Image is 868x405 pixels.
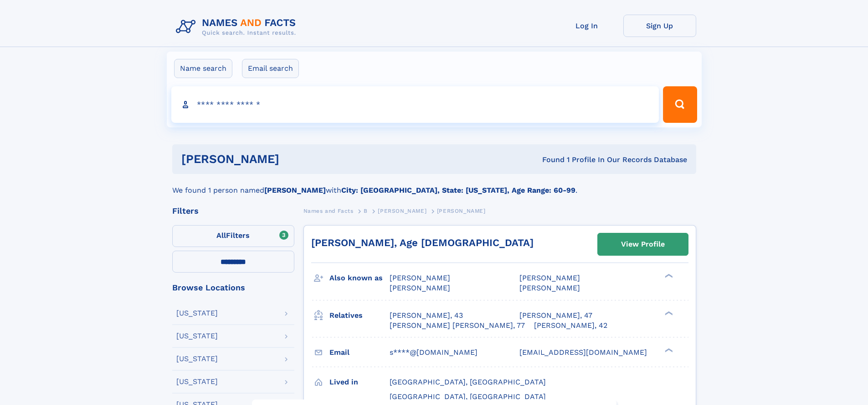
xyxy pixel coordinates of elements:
[663,310,673,316] div: ❯
[621,234,665,255] div: View Profile
[242,59,299,78] label: Email search
[364,205,368,216] a: B
[171,86,659,123] input: search input
[519,274,580,282] span: [PERSON_NAME]
[176,310,218,317] div: [US_STATE]
[264,186,326,195] b: [PERSON_NAME]
[390,392,546,401] span: [GEOGRAPHIC_DATA], [GEOGRAPHIC_DATA]
[172,284,294,292] div: Browse Locations
[390,321,525,331] a: [PERSON_NAME] [PERSON_NAME], 77
[341,186,575,195] b: City: [GEOGRAPHIC_DATA], State: [US_STATE], Age Range: 60-99
[623,15,696,37] a: Sign Up
[378,208,426,214] span: [PERSON_NAME]
[598,233,688,255] a: View Profile
[390,378,546,386] span: [GEOGRAPHIC_DATA], [GEOGRAPHIC_DATA]
[390,310,463,321] a: [PERSON_NAME], 43
[172,15,303,39] img: Logo Names and Facts
[364,208,368,214] span: B
[663,347,673,353] div: ❯
[176,332,218,340] div: [US_STATE]
[176,355,218,363] div: [US_STATE]
[329,345,390,360] h3: Email
[172,207,294,215] div: Filters
[176,378,218,385] div: [US_STATE]
[519,310,592,321] a: [PERSON_NAME], 47
[550,15,623,37] a: Log In
[378,205,426,216] a: [PERSON_NAME]
[303,205,354,216] a: Names and Facts
[390,274,450,282] span: [PERSON_NAME]
[329,270,390,286] h3: Also known as
[181,153,411,165] h1: [PERSON_NAME]
[172,225,294,247] label: Filters
[174,59,232,78] label: Name search
[411,155,687,165] div: Found 1 Profile In Our Records Database
[172,174,696,196] div: We found 1 person named with .
[663,86,697,123] button: Search Button
[329,308,390,323] h3: Relatives
[519,284,580,292] span: [PERSON_NAME]
[519,348,647,357] span: [EMAIL_ADDRESS][DOMAIN_NAME]
[534,321,607,331] a: [PERSON_NAME], 42
[311,237,534,248] a: [PERSON_NAME], Age [DEMOGRAPHIC_DATA]
[437,208,486,214] span: [PERSON_NAME]
[216,231,226,240] span: All
[390,284,450,292] span: [PERSON_NAME]
[329,374,390,390] h3: Lived in
[663,273,673,279] div: ❯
